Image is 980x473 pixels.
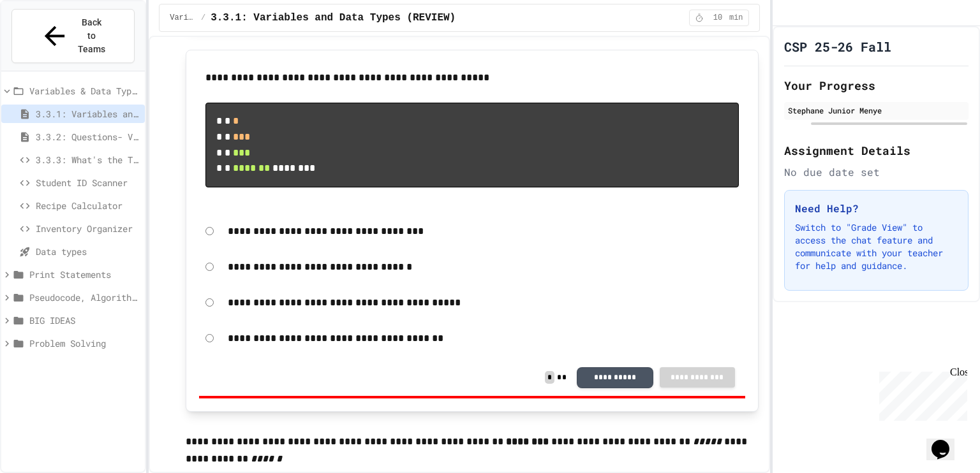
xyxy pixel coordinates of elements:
[784,164,969,180] div: No due date set
[36,199,140,212] span: Recipe Calculator
[29,291,140,304] span: Pseudocode, Algorithms, & Flowcharts
[784,142,969,159] h2: Assignment Details
[36,107,140,120] span: 3.3.1: Variables and Data Types (REVIEW)
[36,153,140,166] span: 3.3.3: What's the Type?
[36,176,140,189] span: Student ID Scanner
[201,13,205,23] span: /
[211,10,456,25] span: 3.3.1: Variables and Data Types (REVIEW)
[36,130,140,143] span: 3.3.2: Questions- Variables and Data Types
[795,221,958,272] p: Switch to "Grade View" to access the chat feature and communicate with your teacher for help and ...
[29,84,140,98] span: Variables & Data Types
[36,222,140,235] span: Inventory Organizer
[784,38,891,55] h1: CSP 25-26 Fall
[29,337,140,350] span: Problem Solving
[795,201,958,216] h3: Need Help?
[788,105,965,116] div: Stephane Junior Menye
[926,422,967,460] iframe: chat widget
[77,16,107,56] span: Back to Teams
[5,5,88,81] div: Chat with us now!Close
[36,245,140,258] span: Data types
[29,268,140,281] span: Print Statements
[29,314,140,327] span: BIG IDEAS
[784,76,969,94] h2: Your Progress
[170,13,196,23] span: Variables & Data Types
[729,13,743,23] span: min
[708,13,728,23] span: 10
[874,367,967,421] iframe: chat widget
